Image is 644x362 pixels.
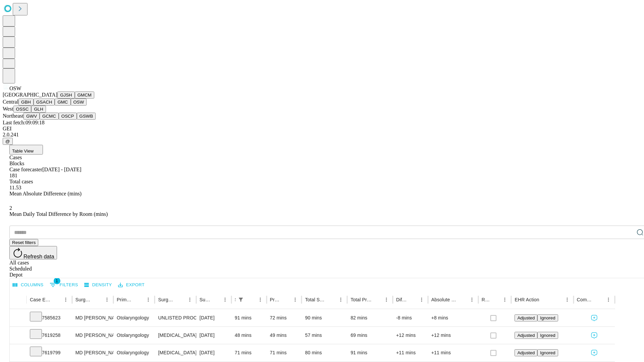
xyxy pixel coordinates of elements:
button: GJSH [57,92,75,99]
span: 1 [54,278,60,284]
div: 7585623 [30,309,69,326]
button: Menu [467,295,477,304]
div: [MEDICAL_DATA] COMPLETE INCLUDING MAJOR SEPTAL REPAIR [158,344,193,361]
button: Sort [211,295,220,304]
div: 7619258 [30,327,69,344]
div: 1 active filter [236,295,246,304]
button: Menu [144,295,153,304]
div: [DATE] [200,309,228,326]
div: Otolaryngology [117,344,151,361]
span: Case forecaster [9,167,42,172]
button: Show filters [236,295,246,304]
span: Ignored [540,315,555,320]
div: 72 mins [270,309,299,326]
div: Difference [396,297,407,302]
button: Sort [327,295,336,304]
div: Surgery Date [200,297,210,302]
div: [DATE] [200,327,228,344]
div: Predicted In Room Duration [270,297,281,302]
span: [GEOGRAPHIC_DATA] [3,92,57,98]
span: Total cases [9,179,33,184]
div: [MEDICAL_DATA] UPPER EYELID WITH HERNIATED [MEDICAL_DATA] [158,327,193,344]
button: Sort [408,295,417,304]
div: Scheduled In Room Duration [235,297,235,302]
div: 69 mins [351,327,389,344]
button: Menu [256,295,265,304]
span: Northeast [3,113,23,119]
button: Menu [382,295,391,304]
button: GMC [55,99,70,106]
button: Table View [9,145,43,155]
div: Surgery Name [158,297,175,302]
button: Ignored [537,349,558,356]
div: UNLISTED PROCEDURE EYELID [158,309,193,326]
button: Sort [491,295,500,304]
span: 181 [9,173,17,178]
span: Ignored [540,350,555,355]
button: @ [3,138,13,145]
button: Density [83,280,114,290]
button: Sort [594,295,604,304]
button: GLH [31,106,46,113]
div: Comments [577,297,594,302]
div: Resolved in EHR [482,297,490,302]
button: Sort [372,295,382,304]
button: Menu [604,295,613,304]
button: Expand [13,347,23,359]
button: OSW [71,99,87,106]
div: Otolaryngology [117,327,151,344]
button: Adjusted [515,349,537,356]
button: Sort [281,295,290,304]
span: 2 [9,205,12,211]
button: Ignored [537,314,558,321]
button: Refresh data [9,246,57,259]
div: +8 mins [431,309,475,326]
div: MD [PERSON_NAME] [PERSON_NAME] [75,344,110,361]
span: Table View [12,148,34,154]
button: Menu [220,295,230,304]
button: Menu [336,295,345,304]
span: Central [3,99,18,105]
button: Export [116,280,146,290]
div: +11 mins [431,344,475,361]
span: 11.53 [9,185,21,190]
button: GCMC [40,113,59,120]
div: Total Scheduled Duration [305,297,326,302]
div: MD [PERSON_NAME] [PERSON_NAME] [75,309,110,326]
div: 71 mins [270,344,299,361]
span: [DATE] - [DATE] [42,167,81,172]
button: Menu [500,295,509,304]
button: Menu [61,295,70,304]
button: Sort [93,295,102,304]
div: 57 mins [305,327,344,344]
button: OSCP [59,113,77,120]
button: GSWB [77,113,96,120]
button: Menu [185,295,195,304]
div: +11 mins [396,344,425,361]
div: GEI [3,126,641,132]
div: +12 mins [396,327,425,344]
div: Absolute Difference [431,297,457,302]
button: Sort [458,295,467,304]
div: Surgeon Name [75,297,92,302]
button: GWV [23,113,40,120]
span: West [3,106,13,112]
span: Ignored [540,333,555,338]
button: Sort [52,295,61,304]
span: @ [5,139,10,144]
span: Reset filters [12,240,36,245]
button: Menu [102,295,112,304]
button: Expand [13,330,23,342]
button: Menu [290,295,300,304]
button: Sort [246,295,256,304]
div: 48 mins [235,327,263,344]
button: GSACH [34,99,55,106]
div: 71 mins [235,344,263,361]
div: EHR Action [515,297,539,302]
button: Select columns [11,280,45,290]
div: 7619799 [30,344,69,361]
button: Ignored [537,332,558,339]
span: Refresh data [23,254,54,259]
button: OSSC [13,106,32,113]
div: 82 mins [351,309,389,326]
